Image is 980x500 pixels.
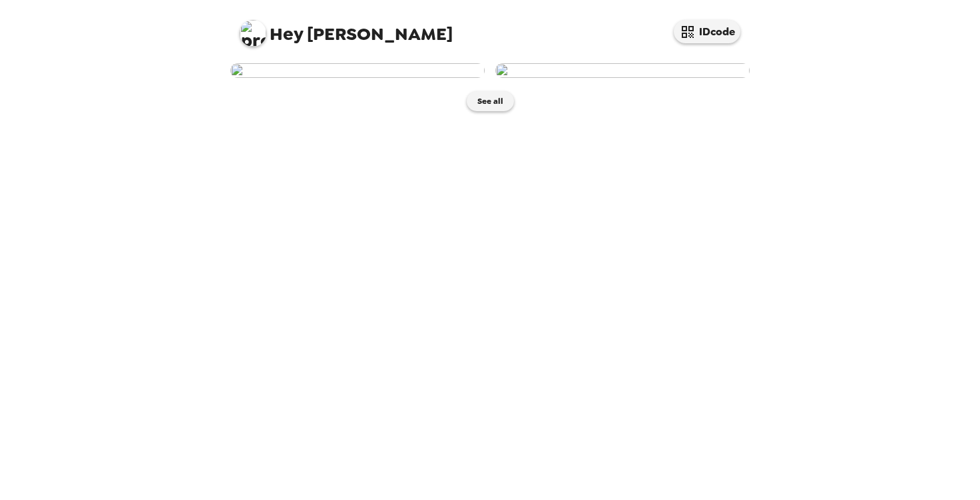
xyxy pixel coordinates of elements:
[230,63,485,78] img: user-221461
[240,13,453,43] span: [PERSON_NAME]
[467,91,514,111] button: See all
[240,20,266,47] img: profile pic
[674,20,740,43] button: IDcode
[495,63,750,78] img: user-221458
[270,22,303,46] span: Hey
